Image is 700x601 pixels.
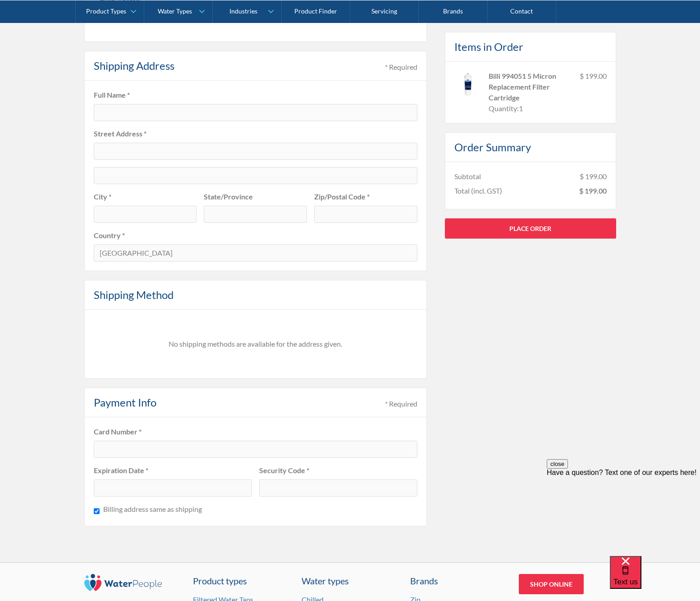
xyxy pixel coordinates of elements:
[489,103,519,113] div: Quantity:
[94,58,174,74] h4: Shipping Address
[579,185,607,196] div: $ 199.00
[454,171,481,181] div: Subtotal
[204,191,307,202] label: State/Province
[454,38,523,54] h4: Items in Order
[100,484,246,491] iframe: Secure expiration date input frame
[94,394,156,411] h4: Payment Info
[580,171,607,181] div: $ 199.00
[547,459,700,567] iframe: podium webchat widget prompt
[410,574,508,587] div: Brands
[302,574,399,587] a: Water types
[580,70,607,113] div: $ 199.00
[519,574,584,594] a: Shop Online
[86,7,126,15] div: Product Types
[193,574,290,587] a: Product types
[454,185,502,196] div: Total (incl. GST)
[259,465,417,476] label: Security Code *
[94,426,417,437] label: Card Number *
[94,128,417,139] label: Street Address *
[610,556,700,601] iframe: podium webchat widget bubble
[158,7,192,15] div: Water Types
[94,90,417,100] label: Full Name *
[100,445,412,452] iframe: Secure card number input frame
[489,70,572,103] div: Billi 994051 5 Micron Replacement Filter Cartridge
[103,504,202,515] label: Billing address same as shipping
[454,139,531,155] h4: Order Summary
[385,398,417,409] div: * Required
[519,103,523,113] div: 1
[385,62,417,72] div: * Required
[94,287,174,303] h4: Shipping Method
[265,484,412,491] iframe: Secure CVC input frame
[94,191,197,202] label: City *
[94,465,252,476] label: Expiration Date *
[314,191,417,202] label: Zip/Postal Code *
[94,230,417,241] label: Country *
[92,339,419,349] div: No shipping methods are available for the address given.
[445,218,616,238] a: Place Order
[229,7,257,15] div: Industries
